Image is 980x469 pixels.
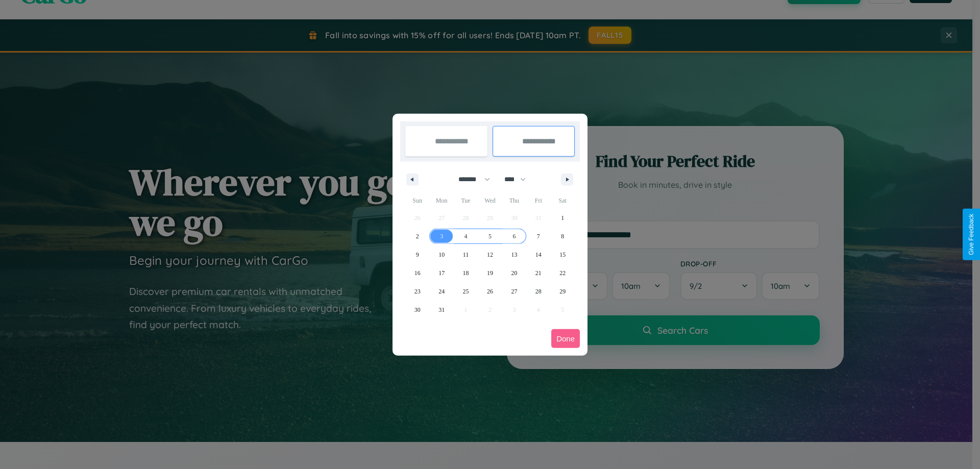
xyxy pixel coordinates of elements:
[438,282,445,301] span: 24
[429,301,453,319] button: 31
[454,282,478,301] button: 25
[526,227,550,245] button: 7
[478,192,502,209] span: Wed
[464,227,468,245] span: 4
[561,227,564,245] span: 8
[968,214,975,255] div: Give Feedback
[526,264,550,282] button: 21
[502,192,526,209] span: Thu
[463,282,469,301] span: 25
[535,245,542,264] span: 14
[487,245,493,264] span: 12
[537,227,540,245] span: 7
[502,245,526,264] button: 13
[478,245,502,264] button: 12
[511,264,517,282] span: 20
[512,227,516,245] span: 6
[429,282,453,301] button: 24
[463,245,469,264] span: 11
[478,264,502,282] button: 19
[478,227,502,245] button: 5
[502,227,526,245] button: 6
[463,264,469,282] span: 18
[405,301,429,319] button: 30
[405,227,429,245] button: 2
[405,245,429,264] button: 9
[487,282,493,301] span: 26
[487,264,493,282] span: 19
[454,264,478,282] button: 18
[535,264,542,282] span: 21
[526,192,550,209] span: Fri
[526,282,550,301] button: 28
[551,192,575,209] span: Sat
[438,264,445,282] span: 17
[535,282,542,301] span: 28
[551,227,575,245] button: 8
[405,282,429,301] button: 23
[454,245,478,264] button: 11
[551,264,575,282] button: 22
[454,192,478,209] span: Tue
[559,282,566,301] span: 29
[405,192,429,209] span: Sun
[414,264,421,282] span: 16
[502,282,526,301] button: 27
[559,245,566,264] span: 15
[502,264,526,282] button: 20
[454,227,478,245] button: 4
[414,301,421,319] span: 30
[429,227,453,245] button: 3
[551,245,575,264] button: 15
[559,264,566,282] span: 22
[429,245,453,264] button: 10
[414,282,421,301] span: 23
[438,301,445,319] span: 31
[438,245,445,264] span: 10
[488,227,492,245] span: 5
[511,282,517,301] span: 27
[478,282,502,301] button: 26
[551,282,575,301] button: 29
[526,245,550,264] button: 14
[440,227,443,245] span: 3
[561,209,564,227] span: 1
[551,329,580,348] button: Done
[551,209,575,227] button: 1
[429,192,453,209] span: Mon
[405,264,429,282] button: 16
[511,245,517,264] span: 13
[416,245,419,264] span: 9
[416,227,419,245] span: 2
[429,264,453,282] button: 17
